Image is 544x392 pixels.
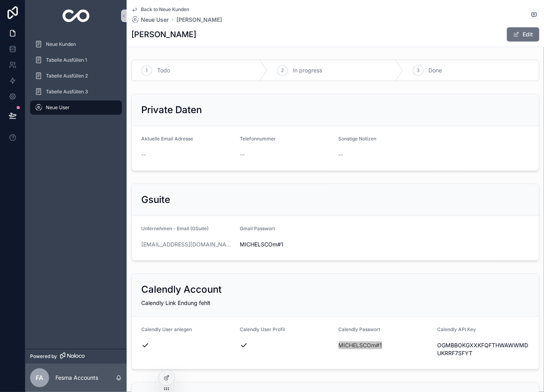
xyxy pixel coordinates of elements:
p: Fesma Accounts [55,374,98,382]
span: Tabelle Ausfüllen 2 [46,73,88,79]
span: Back to Neue Kunden [141,6,189,13]
span: -- [141,151,146,159]
a: Neue User [30,100,122,115]
span: Unternehmen - Email (GSuite) [141,225,209,231]
a: Tabelle Ausfüllen 2 [30,69,122,83]
span: MICHELSCOm#1 [240,241,332,248]
span: MICHELSCOm#1 [339,341,431,349]
h2: Gsuite [141,193,170,206]
span: Calendly Passwort [339,326,381,332]
a: Neue User [131,16,169,24]
span: OGMBBOKGXXKFQFTHWAWWMDUKRRF7SFYT [437,341,529,357]
span: -- [240,151,245,159]
span: Calendly API Key [437,326,476,332]
a: [PERSON_NAME] [176,16,222,24]
a: [EMAIL_ADDRESS][DOMAIN_NAME] [141,241,233,248]
span: Tabelle Ausfüllen 3 [46,89,88,95]
span: 3 [417,67,420,74]
span: Neue User [141,16,169,24]
span: -- [339,151,343,159]
h2: Calendly Account [141,283,222,296]
span: Calendly User Profil [240,326,285,332]
a: Powered by [25,349,127,364]
img: App logo [63,9,90,22]
span: Todo [157,66,170,74]
div: scrollable content [25,32,127,125]
span: Tabelle Ausfüllen 1 [46,57,87,63]
button: Edit [507,27,539,42]
span: Sonstige Notizen [339,136,377,142]
span: FA [36,373,44,383]
a: Tabelle Ausfüllen 1 [30,53,122,67]
a: Neue Kunden [30,37,122,51]
span: Calendly User anlegen [141,326,192,332]
a: Tabelle Ausfüllen 3 [30,85,122,99]
span: 1 [146,67,148,74]
span: Aktuelle Email Adresse [141,136,193,142]
span: Telefonnummer [240,136,276,142]
span: Gmail Passwort [240,225,275,231]
span: Neue User [46,104,70,111]
span: Done [428,66,442,74]
span: 2 [281,67,284,74]
span: Neue Kunden [46,41,76,47]
span: In progress [293,66,322,74]
span: Powered by [30,353,57,360]
span: Calendly Link Endung fehlt [141,299,210,306]
h1: [PERSON_NAME] [131,29,196,40]
a: Back to Neue Kunden [131,6,189,13]
h2: Private Daten [141,104,202,116]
